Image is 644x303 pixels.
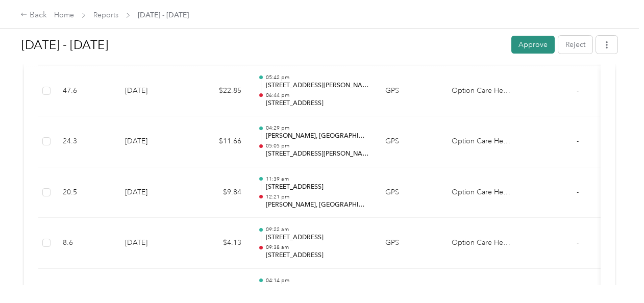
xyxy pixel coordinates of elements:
td: $4.13 [188,218,250,269]
iframe: Everlance-gr Chat Button Frame [587,246,644,303]
p: [STREET_ADDRESS] [266,99,369,108]
td: [DATE] [117,116,188,167]
td: GPS [377,218,443,269]
span: [DATE] - [DATE] [138,10,189,20]
span: - [577,137,579,145]
p: [STREET_ADDRESS] [266,251,369,260]
td: [DATE] [117,66,188,117]
td: 8.6 [55,218,117,269]
div: Back [20,9,47,21]
td: 47.6 [55,66,117,117]
p: 05:05 pm [266,142,369,149]
td: $9.84 [188,167,250,218]
p: 12:21 pm [266,193,369,200]
p: [STREET_ADDRESS][PERSON_NAME] [266,149,369,159]
button: Reject [558,36,592,54]
p: [STREET_ADDRESS] [266,284,369,293]
td: Option Care Health [443,218,520,269]
td: $11.66 [188,116,250,167]
p: 05:42 pm [266,74,369,81]
span: - [577,188,579,196]
td: GPS [377,116,443,167]
td: Option Care Health [443,167,520,218]
td: $22.85 [188,66,250,117]
td: Option Care Health [443,116,520,167]
td: [DATE] [117,218,188,269]
td: GPS [377,66,443,117]
p: [PERSON_NAME], [GEOGRAPHIC_DATA], [GEOGRAPHIC_DATA] [266,132,369,141]
p: 04:14 pm [266,277,369,284]
p: 04:29 pm [266,124,369,132]
button: Approve [511,36,555,54]
p: [PERSON_NAME], [GEOGRAPHIC_DATA], [GEOGRAPHIC_DATA] [266,200,369,210]
td: 24.3 [55,116,117,167]
span: - [577,86,579,95]
td: GPS [377,167,443,218]
span: - [577,238,579,247]
p: 06:44 pm [266,92,369,99]
p: [STREET_ADDRESS][PERSON_NAME] [266,81,369,90]
p: 09:38 am [266,244,369,251]
a: Home [54,11,74,19]
p: [STREET_ADDRESS] [266,233,369,242]
h1: Sep 1 - 30, 2025 [21,33,504,57]
p: [STREET_ADDRESS] [266,183,369,192]
p: 09:22 am [266,226,369,233]
td: [DATE] [117,167,188,218]
p: 11:39 am [266,175,369,183]
td: 20.5 [55,167,117,218]
td: Option Care Health [443,66,520,117]
a: Reports [93,11,118,19]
